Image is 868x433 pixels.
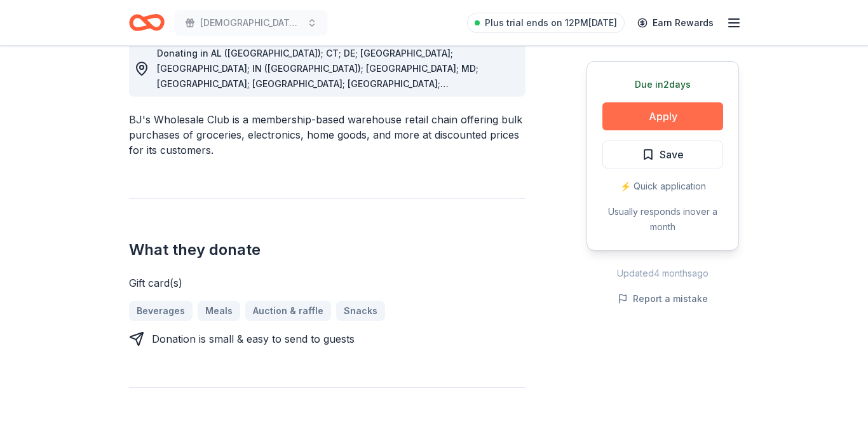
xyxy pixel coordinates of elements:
div: Due in 2 days [602,77,723,92]
div: Donation is small & easy to send to guests [152,331,355,347]
button: [DEMOGRAPHIC_DATA][GEOGRAPHIC_DATA] Annual Joy Night [175,10,327,36]
a: Beverages [129,301,193,321]
button: Apply [602,102,723,130]
span: Donating in AL ([GEOGRAPHIC_DATA]); CT; DE; [GEOGRAPHIC_DATA]; [GEOGRAPHIC_DATA]; IN ([GEOGRAPHIC... [157,48,478,135]
button: Save [602,141,723,168]
div: Gift card(s) [129,275,526,291]
span: [DEMOGRAPHIC_DATA][GEOGRAPHIC_DATA] Annual Joy Night [200,15,302,31]
a: Meals [198,301,240,321]
a: Home [129,8,165,38]
span: Plus trial ends on 12PM[DATE] [485,15,617,31]
div: ⚡️ Quick application [602,179,723,194]
div: Updated 4 months ago [587,266,739,281]
a: Auction & raffle [245,301,331,321]
div: BJ's Wholesale Club is a membership-based warehouse retail chain offering bulk purchases of groce... [129,112,526,158]
h2: What they donate [129,240,526,260]
div: Usually responds in over a month [602,204,723,235]
a: Earn Rewards [630,11,721,34]
span: Save [660,146,684,163]
a: Plus trial ends on 12PM[DATE] [467,13,625,33]
a: Snacks [336,301,385,321]
button: Report a mistake [618,291,708,306]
